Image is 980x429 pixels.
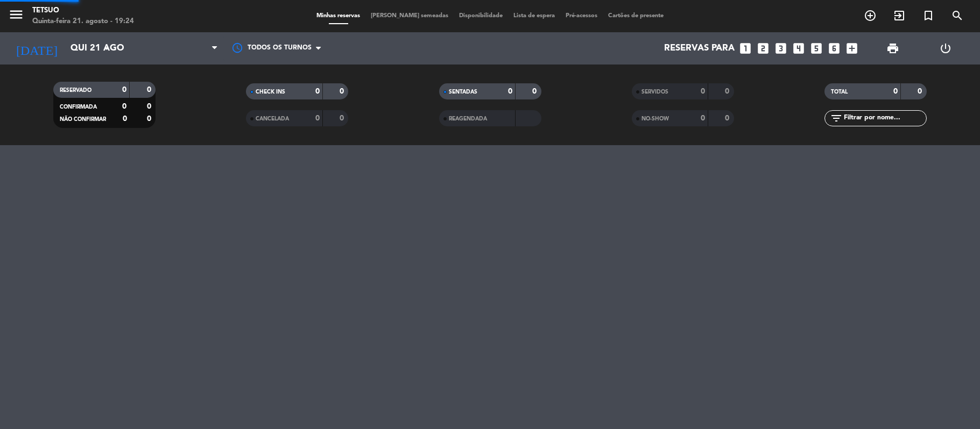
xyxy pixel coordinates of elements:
[893,88,898,95] strong: 0
[315,115,320,122] strong: 0
[919,32,972,65] div: LOG OUT
[60,117,106,122] span: NÃO CONFIRMAR
[454,13,508,19] span: Disponibilidade
[532,88,539,95] strong: 0
[845,41,859,55] i: add_box
[147,115,153,123] strong: 0
[641,89,668,95] span: SERVIDOS
[886,42,899,55] span: print
[256,116,289,121] span: CANCELADA
[340,115,346,122] strong: 0
[774,41,788,55] i: looks_3
[315,88,320,95] strong: 0
[951,9,964,22] i: search
[603,13,669,19] span: Cartões de presente
[864,9,877,22] i: add_circle_outline
[560,13,603,19] span: Pré-acessos
[843,112,926,124] input: Filtrar por nome...
[701,88,705,95] strong: 0
[725,88,731,95] strong: 0
[738,41,752,55] i: looks_one
[918,88,924,95] strong: 0
[641,116,669,121] span: NO-SHOW
[8,6,24,23] i: menu
[123,115,127,123] strong: 0
[508,88,512,95] strong: 0
[830,112,843,125] i: filter_list
[449,116,487,121] span: REAGENDADA
[922,9,935,22] i: turned_in_not
[365,13,454,19] span: [PERSON_NAME] semeadas
[147,86,153,94] strong: 0
[8,6,24,26] button: menu
[32,5,134,16] div: Tetsuo
[147,103,153,110] strong: 0
[939,42,952,55] i: power_settings_new
[701,115,705,122] strong: 0
[831,89,848,95] span: TOTAL
[725,115,731,122] strong: 0
[508,13,560,19] span: Lista de espera
[664,44,735,54] span: Reservas para
[449,89,477,95] span: SENTADAS
[122,103,126,110] strong: 0
[809,41,823,55] i: looks_5
[60,104,97,110] span: CONFIRMADA
[100,42,113,55] i: arrow_drop_down
[893,9,906,22] i: exit_to_app
[311,13,365,19] span: Minhas reservas
[60,88,91,93] span: RESERVADO
[122,86,126,94] strong: 0
[256,89,285,95] span: CHECK INS
[792,41,806,55] i: looks_4
[340,88,346,95] strong: 0
[827,41,841,55] i: looks_6
[8,37,65,60] i: [DATE]
[756,41,770,55] i: looks_two
[32,16,134,27] div: Quinta-feira 21. agosto - 19:24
